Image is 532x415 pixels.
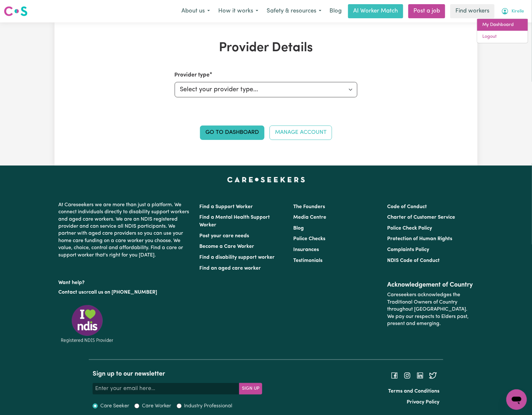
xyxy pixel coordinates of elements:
[408,4,445,18] a: Post a job
[348,4,403,18] a: AI Worker Match
[293,204,325,209] a: The Founders
[93,383,239,395] input: Enter your email here...
[387,236,453,241] a: Protection of Human Rights
[93,370,262,378] h2: Sign up to our newsletter
[175,71,210,79] label: Provider type
[477,19,528,31] a: My Dashboard
[199,204,253,209] a: Find a Support Worker
[4,5,28,17] img: Careseekers logo
[199,266,261,271] a: Find an aged care worker
[227,177,305,182] a: Careseekers home page
[293,215,326,220] a: Media Centre
[506,389,527,410] iframe: Button to launch messaging window
[450,4,495,18] a: Find workers
[511,8,524,15] span: Kirelle
[200,126,264,140] a: Go to Dashboard
[199,215,270,228] a: Find a Mental Health Support Worker
[403,373,411,378] a: Follow Careseekers on Instagram
[129,40,403,56] h1: Provider Details
[293,226,304,231] a: Blog
[293,236,325,241] a: Police Checks
[58,290,84,295] a: Contact us
[326,4,345,18] a: Blog
[497,4,528,18] button: My Account
[88,290,157,295] a: call us on [PHONE_NUMBER]
[387,215,455,220] a: Charter of Customer Service
[262,4,326,18] button: Safety & resources
[387,258,440,263] a: NDIS Code of Conduct
[177,4,214,18] button: About us
[387,281,474,289] h2: Acknowledgement of Country
[387,204,427,209] a: Code of Conduct
[391,373,398,378] a: Follow Careseekers on Facebook
[214,4,262,18] button: How it works
[387,247,429,252] a: Complaints Policy
[388,389,439,394] a: Terms and Conditions
[58,277,192,286] p: Want help?
[199,233,249,239] a: Post your care needs
[58,199,192,261] p: At Careseekers we are more than just a platform. We connect individuals directly to disability su...
[4,4,28,19] a: Careseekers logo
[58,304,116,344] img: Registered NDIS provider
[429,373,437,378] a: Follow Careseekers on Twitter
[293,247,319,252] a: Insurances
[477,31,528,43] a: Logout
[100,402,129,410] label: Care Seeker
[142,402,171,410] label: Care Worker
[407,400,439,405] a: Privacy Policy
[270,126,332,140] a: Manage Account
[387,226,432,231] a: Police Check Policy
[199,244,254,249] a: Become a Care Worker
[416,373,424,378] a: Follow Careseekers on LinkedIn
[477,19,528,43] div: My Account
[293,258,322,263] a: Testimonials
[239,383,262,395] button: Subscribe
[387,289,474,330] p: Careseekers acknowledges the Traditional Owners of Country throughout [GEOGRAPHIC_DATA]. We pay o...
[199,255,275,260] a: Find a disability support worker
[58,286,192,298] p: or
[184,402,233,410] label: Industry Professional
